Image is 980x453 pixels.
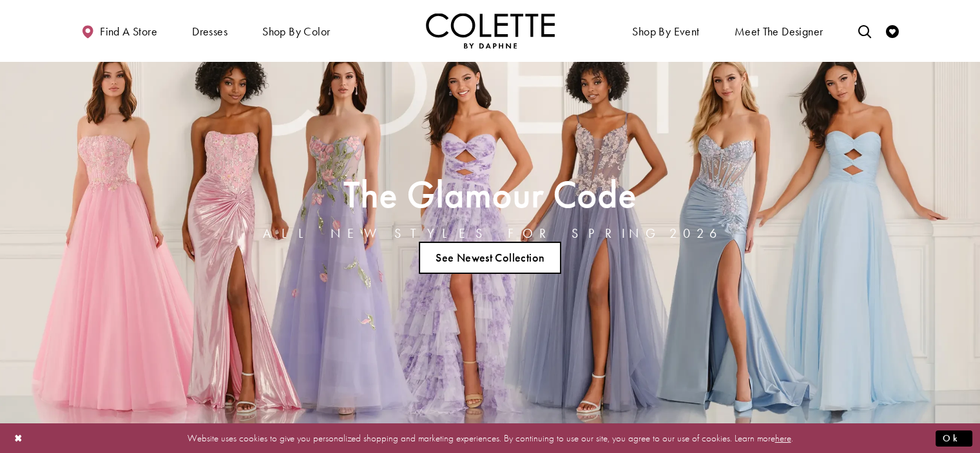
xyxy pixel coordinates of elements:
button: Submit Dialog [936,430,972,446]
p: Website uses cookies to give you personalized shopping and marketing experiences. By continuing t... [93,429,887,447]
span: Find a store [100,25,157,38]
a: Check Wishlist [883,13,902,48]
span: Shop by color [262,25,330,38]
span: Shop by color [259,13,333,48]
ul: Slider Links [259,236,722,279]
button: Close Dialog [8,427,30,449]
h2: The Glamour Code [263,177,718,212]
span: Meet the designer [735,25,823,38]
a: Find a store [78,13,160,48]
a: See Newest Collection The Glamour Code ALL NEW STYLES FOR SPRING 2026 [419,242,562,274]
span: Dresses [189,13,231,48]
a: Meet the designer [731,13,827,48]
span: Shop By Event [629,13,702,48]
img: Colette by Daphne [426,13,555,48]
a: Toggle search [854,13,874,48]
span: Shop By Event [632,25,699,38]
a: Visit Home Page [426,13,555,48]
span: Dresses [192,25,227,38]
a: here [775,431,791,444]
h4: ALL NEW STYLES FOR SPRING 2026 [263,226,718,240]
